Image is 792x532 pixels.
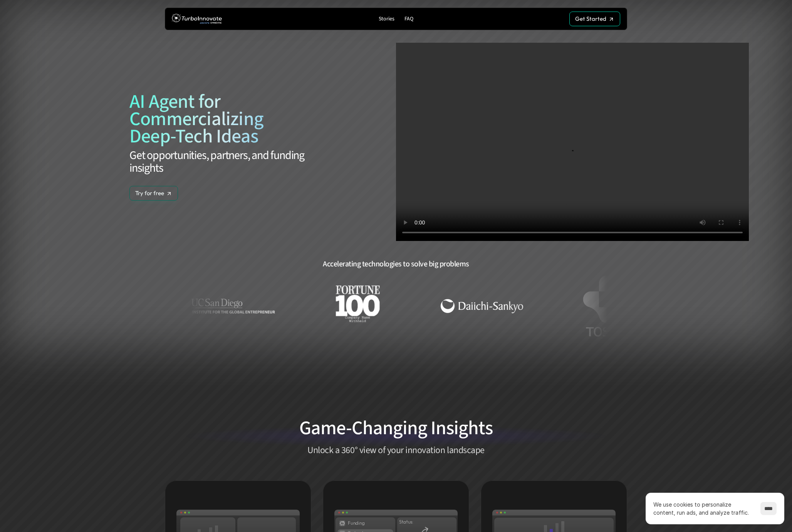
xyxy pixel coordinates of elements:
[653,500,753,517] p: We use cookies to personalize content, run ads, and analyze traffic.
[401,14,416,24] a: FAQ
[376,14,398,24] a: Stories
[569,12,620,26] a: Get Started
[575,15,606,22] p: Get Started
[404,16,413,22] p: FAQ
[379,16,394,22] p: Stories
[172,12,222,26] img: TurboInnovate Logo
